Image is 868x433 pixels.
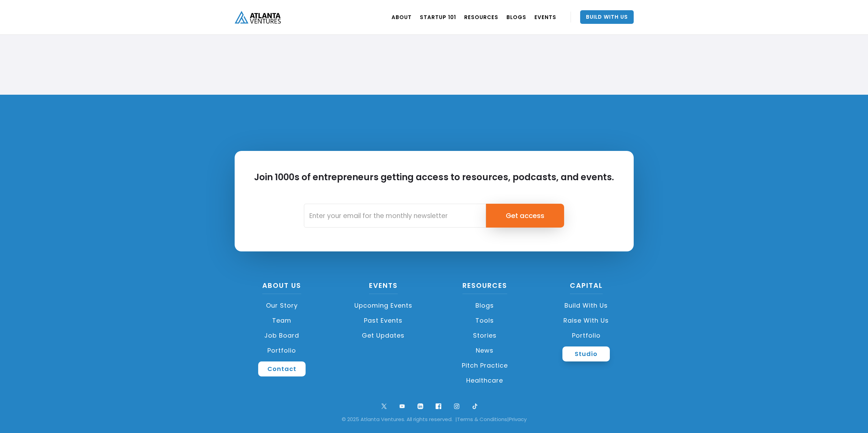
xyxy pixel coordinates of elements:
[392,7,412,27] a: ABOUT
[539,313,634,328] a: Raise with Us
[438,298,532,313] a: Blogs
[580,10,634,24] a: Build With Us
[457,416,507,423] a: Terms & Conditions
[452,402,461,411] img: ig symbol
[420,7,456,27] a: Startup 101
[434,402,443,411] img: facebook logo
[235,298,329,313] a: Our Story
[258,361,306,376] a: Contact
[416,402,425,411] img: linkedin logo
[438,328,532,343] a: Stories
[10,416,858,423] div: © 2025 Atlanta Ventures. All rights reserved. | |
[304,204,564,228] form: Email Form
[369,281,398,294] a: Events
[336,313,431,328] a: Past Events
[262,281,301,294] a: About US
[438,373,532,388] a: Healthcare
[235,328,329,343] a: Job Board
[438,358,532,373] a: Pitch Practice
[336,328,431,343] a: Get Updates
[304,204,486,228] input: Enter your email for the monthly newsletter
[470,402,480,411] img: tik tok logo
[562,346,610,361] a: Studio
[534,7,556,27] a: EVENTS
[509,416,527,423] a: Privacy
[539,298,634,313] a: Build with us
[464,7,498,27] a: RESOURCES
[462,281,507,294] a: Resources
[438,313,532,328] a: Tools
[235,313,329,328] a: Team
[486,204,564,228] input: Get access
[570,281,603,294] a: CAPITAL
[398,402,407,411] img: youtube symbol
[438,343,532,358] a: News
[235,343,329,358] a: Portfolio
[254,171,614,195] h2: Join 1000s of entrepreneurs getting access to resources, podcasts, and events.
[336,298,431,313] a: Upcoming Events
[506,7,526,27] a: BLOGS
[539,328,634,343] a: Portfolio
